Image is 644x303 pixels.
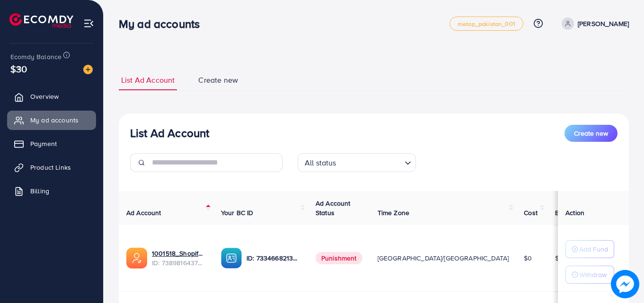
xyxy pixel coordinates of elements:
button: Withdraw [565,266,614,284]
p: ID: 7334668213071970306 [247,252,300,264]
img: image [611,270,639,298]
a: Payment [7,134,96,153]
span: Create new [198,75,238,86]
span: metap_pakistan_001 [458,21,515,27]
p: Add Fund [579,243,608,255]
input: Search for option [339,154,401,170]
p: Withdraw [579,269,607,280]
span: Billing [30,186,49,196]
a: 1001518_Shopify Specialist_1720575722754 [152,249,206,258]
span: Ecomdy Balance [10,52,62,61]
span: Your BC ID [221,208,254,217]
h3: List Ad Account [130,126,209,140]
a: My ad accounts [7,111,96,130]
img: image [83,65,93,74]
span: $0 [524,253,532,263]
span: Ad Account Status [316,199,351,217]
span: [GEOGRAPHIC_DATA]/[GEOGRAPHIC_DATA] [378,253,509,263]
img: menu [83,18,94,29]
h3: My ad accounts [119,17,207,31]
a: metap_pakistan_001 [450,17,523,31]
a: [PERSON_NAME] [558,17,629,30]
p: [PERSON_NAME] [578,18,629,29]
span: Overview [30,92,59,101]
span: Action [565,208,584,217]
button: Create new [565,125,618,142]
span: Cost [524,208,538,217]
span: Ad Account [126,208,161,217]
a: Overview [7,87,96,106]
span: Create new [574,129,608,138]
span: Time Zone [378,208,409,217]
span: Punishment [316,252,362,264]
a: Billing [7,182,96,200]
img: ic-ads-acc.e4c84228.svg [126,248,147,268]
img: logo [9,13,73,28]
span: List Ad Account [121,75,175,86]
span: Payment [30,139,57,148]
span: $30 [10,62,27,76]
span: All status [303,156,338,170]
span: ID: 7389816437843443713 [152,258,206,268]
span: My ad accounts [30,115,79,125]
div: <span class='underline'>1001518_Shopify Specialist_1720575722754</span></br>7389816437843443713 [152,249,206,268]
span: Product Links [30,163,71,172]
button: Add Fund [565,240,614,258]
div: Search for option [298,153,416,172]
a: Product Links [7,158,96,177]
img: ic-ba-acc.ded83a64.svg [221,248,242,268]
